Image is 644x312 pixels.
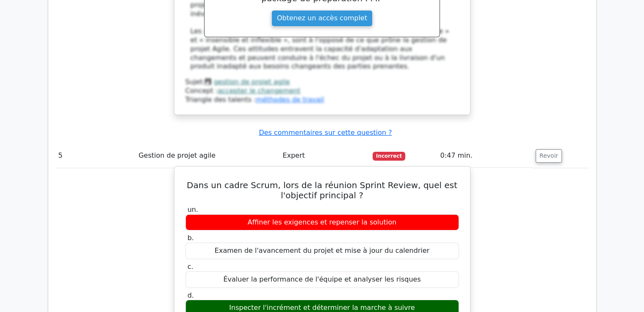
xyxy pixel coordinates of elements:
[282,151,304,159] font: Expert
[440,151,473,159] font: 0:47 min.
[188,205,198,213] font: un.
[259,129,392,137] a: Des commentaires sur cette question ?
[215,246,429,255] font: Examen de l'avancement du projet et mise à jour du calendrier
[185,78,205,86] font: Sujet:
[187,180,457,200] font: Dans un cadre Scrum, lors de la réunion Sprint Review, quel est l'objectif principal ?
[138,151,216,159] font: Gestion de projet agile
[218,87,300,95] a: accepter le changement
[376,153,402,159] font: Incorrect
[536,149,562,163] button: Revoir
[185,96,256,104] font: Triangle des talents :
[188,291,194,299] font: d.
[58,151,63,159] font: 5
[229,304,415,312] font: Inspecter l'incrément et déterminer la marche à suivre
[188,263,193,271] font: c.
[539,153,558,159] font: Revoir
[248,218,396,226] font: Affiner les exigences et repenser la solution
[271,10,373,27] a: Obtenez un accès complet
[223,275,420,283] font: Évaluer la performance de l'équipe et analyser les risques
[214,78,290,86] a: gestion de projet agile
[188,234,194,242] font: b.
[191,27,449,70] font: Les autres réponses, telles que « résistant et inflexible », « fermé et rigide » et « insensible ...
[185,87,218,95] font: Concept :
[256,96,324,104] a: méthodes de travail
